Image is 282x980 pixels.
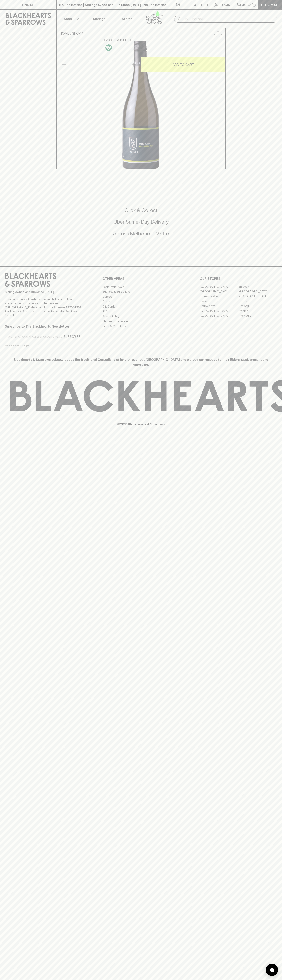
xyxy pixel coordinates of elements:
[200,276,277,281] p: OUR STORES
[238,313,277,318] a: Thornbury
[60,32,69,35] a: HOME
[104,43,113,52] a: Made without the use of any animal products.
[200,294,238,299] a: Brunswick West
[63,334,80,339] p: SUBSCRIBE
[200,299,238,304] a: Elwood
[200,309,238,313] a: [GEOGRAPHIC_DATA]
[238,289,277,294] a: [GEOGRAPHIC_DATA]
[238,299,277,304] a: Fitzroy
[173,62,194,67] p: ADD TO CART
[102,276,180,281] p: OTHER AREAS
[22,2,34,7] p: FIND US
[102,289,180,294] a: Business & Bulk Gifting
[92,16,105,21] p: Tastings
[102,314,180,319] a: Privacy Policy
[44,306,81,309] strong: Liquor License #32064953
[5,230,277,237] h5: Across Melbourne Metro
[104,38,131,42] button: Add to wishlist
[57,10,85,28] button: Shop
[5,343,82,347] p: We will never spam you
[102,294,180,299] a: Careers
[194,2,209,7] p: Wishlist
[238,284,277,289] a: Braddon
[5,207,277,214] h5: Click & Collect
[200,284,238,289] a: [GEOGRAPHIC_DATA]
[5,297,82,317] p: It is against the law to sell or supply alcohol to, or to obtain alcohol on behalf of a person un...
[8,333,62,340] input: e.g. jane@blackheartsandsparrows.com.au
[238,294,277,299] a: [GEOGRAPHIC_DATA]
[8,357,274,367] p: Blackhearts & Sparrows acknowledges the traditional Custodians of land throughout [GEOGRAPHIC_DAT...
[62,332,82,341] button: SUBSCRIBE
[220,2,230,7] p: Login
[212,29,224,40] button: Add to wishlist
[102,304,180,309] a: Gift Cards
[64,16,72,21] p: Shop
[57,41,225,169] img: 39605.png
[113,10,141,28] a: Stores
[270,968,274,972] img: bubble-icon
[102,309,180,314] a: FAQ's
[102,284,180,289] a: Bottle Drop FAQ's
[261,2,279,7] p: Checkout
[238,309,277,313] a: Prahran
[85,10,113,28] a: Tastings
[122,16,132,21] p: Stores
[237,2,246,7] p: $0.00
[5,191,277,258] div: Call to action block
[102,299,180,304] a: Contact Us
[5,324,82,329] p: Subscribe to The Blackhearts Newsletter
[141,57,225,72] button: ADD TO CART
[184,16,274,22] input: Try "Pinot noir"
[5,290,82,294] p: Sibling owned and run since [DATE]
[200,304,238,309] a: Fitzroy North
[72,32,81,35] a: SHOP
[102,319,180,324] a: Shipping Information
[102,324,180,329] a: Terms & Conditions
[238,304,277,309] a: Geelong
[253,4,255,6] p: 0
[200,289,238,294] a: [GEOGRAPHIC_DATA]
[200,313,238,318] a: [GEOGRAPHIC_DATA]
[105,44,112,51] img: Vegan
[5,219,277,225] h5: Uber Same-Day Delivery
